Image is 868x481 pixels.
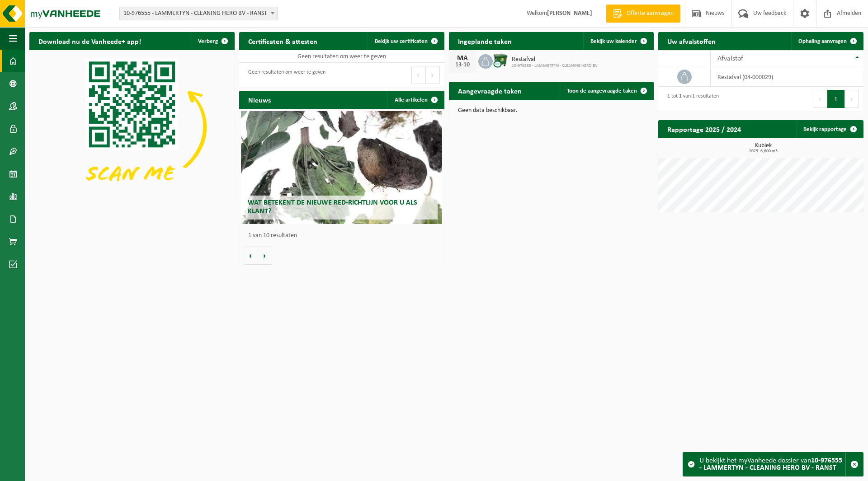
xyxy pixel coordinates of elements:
button: Next [845,90,859,108]
img: Download de VHEPlus App [29,50,235,204]
h2: Download nu de Vanheede+ app! [29,32,150,50]
span: 10-976555 - LAMMERTYN - CLEANING HERO BV [512,63,598,69]
strong: [PERSON_NAME] [547,10,592,17]
span: Ophaling aanvragen [798,38,847,44]
span: Afvalstof [717,55,743,62]
button: Verberg [191,32,234,50]
div: MA [453,55,472,62]
span: Wat betekent de nieuwe RED-richtlijn voor u als klant? [248,199,417,215]
a: Wat betekent de nieuwe RED-richtlijn voor u als klant? [241,111,442,224]
button: Next [426,66,440,84]
a: Alle artikelen [387,91,443,109]
span: 2025: 6,600 m3 [663,149,863,154]
p: Geen data beschikbaar. [458,107,645,114]
span: 10-976555 - LAMMERTYN - CLEANING HERO BV - RANST [120,7,277,20]
h2: Certificaten & attesten [239,32,326,50]
button: Vorige [244,247,258,265]
span: Bekijk uw kalender [590,38,637,44]
button: Previous [411,66,426,84]
span: Offerte aanvragen [624,9,676,18]
span: Verberg [198,38,218,44]
div: 13-10 [453,62,472,68]
button: Volgende [258,247,272,265]
h2: Nieuws [239,91,280,108]
td: Geen resultaten om weer te geven [239,50,444,63]
iframe: chat widget [5,461,151,481]
h2: Ingeplande taken [449,32,521,50]
div: 1 tot 1 van 1 resultaten [663,89,719,109]
a: Bekijk uw kalender [583,32,653,50]
span: 10-976555 - LAMMERTYN - CLEANING HERO BV - RANST [119,7,278,20]
h2: Uw afvalstoffen [658,32,725,50]
a: Ophaling aanvragen [791,32,863,50]
div: U bekijkt het myVanheede dossier van [699,453,845,476]
span: Bekijk uw certificaten [375,38,428,44]
span: Toon de aangevraagde taken [567,88,637,94]
a: Bekijk uw certificaten [368,32,443,50]
a: Offerte aanvragen [606,5,680,23]
button: Previous [813,90,827,108]
span: Restafval [512,56,598,63]
h2: Rapportage 2025 / 2024 [658,120,750,138]
h3: Kubiek [663,143,863,154]
strong: 10-976555 - LAMMERTYN - CLEANING HERO BV - RANST [699,457,842,472]
img: WB-1100-CU [493,53,508,68]
button: 1 [827,90,845,108]
a: Toon de aangevraagde taken [560,82,653,100]
td: restafval (04-000029) [711,67,863,87]
a: Bekijk rapportage [796,120,863,138]
div: Geen resultaten om weer te geven [244,65,325,85]
h2: Aangevraagde taken [449,82,531,99]
p: 1 van 10 resultaten [248,233,440,239]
